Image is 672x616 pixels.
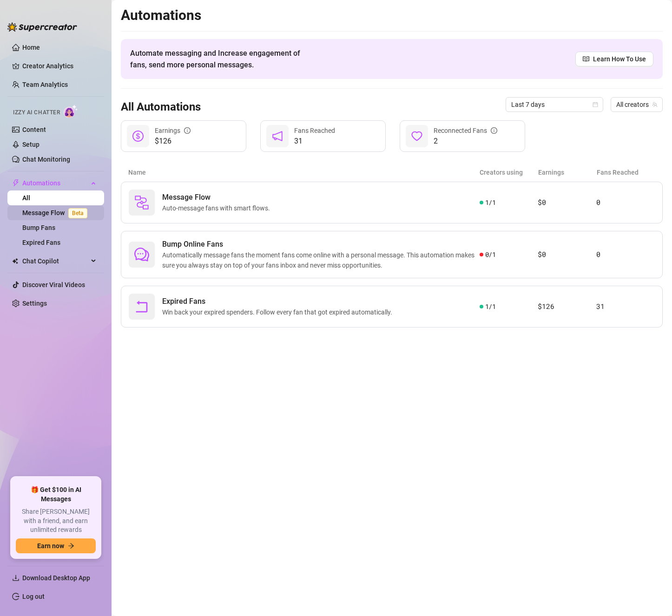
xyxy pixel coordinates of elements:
[162,296,396,307] span: Expired Fans
[480,167,538,177] article: Creators using
[485,249,496,260] span: 0 / 1
[22,156,70,163] a: Chat Monitoring
[22,176,88,190] span: Automations
[162,239,480,250] span: Bump Online Fans
[593,54,646,64] span: Learn How To Use
[22,81,68,88] a: Team Analytics
[16,507,96,535] span: Share [PERSON_NAME] with a friend, and earn unlimited rewards
[22,44,40,51] a: Home
[583,56,589,62] span: read
[22,194,30,202] a: All
[596,301,655,312] article: 31
[22,224,55,231] a: Bump Fans
[538,197,596,208] article: $0
[294,136,335,147] span: 31
[22,209,91,216] a: Message FlowBeta
[68,208,87,218] span: Beta
[132,131,144,142] span: dollar
[575,52,653,66] a: Learn How To Use
[12,179,20,187] span: thunderbolt
[162,250,480,270] span: Automatically message fans the moment fans come online with a personal message. This automation m...
[121,100,201,115] h3: All Automations
[22,59,97,73] a: Creator Analytics
[128,167,480,177] article: Name
[130,47,309,71] span: Automate messaging and Increase engagement of fans, send more personal messages.
[652,102,658,107] span: team
[22,254,88,269] span: Chat Copilot
[22,281,85,288] a: Discover Viral Videos
[7,22,77,32] img: logo-BBDzfeDw.svg
[134,195,149,210] img: svg%3e
[162,307,396,317] span: Win back your expired spenders. Follow every fan that got expired automatically.
[596,197,655,208] article: 0
[134,247,149,262] span: comment
[597,167,655,177] article: Fans Reached
[64,105,78,118] img: AI Chatter
[16,485,96,504] span: 🎁 Get $100 in AI Messages
[593,102,598,107] span: calendar
[155,136,191,147] span: $126
[538,167,597,177] article: Earnings
[616,98,657,111] span: All creators
[22,574,90,582] span: Download Desktop App
[596,249,655,260] article: 0
[162,192,274,203] span: Message Flow
[22,300,47,307] a: Settings
[155,125,191,136] div: Earnings
[485,197,496,208] span: 1 / 1
[22,141,40,148] a: Setup
[37,542,64,550] span: Earn now
[121,7,663,24] h2: Automations
[272,131,283,142] span: notification
[12,574,20,582] span: download
[434,125,497,136] div: Reconnected Fans
[68,543,74,549] span: arrow-right
[22,126,46,133] a: Content
[134,299,149,314] span: rollback
[434,136,497,147] span: 2
[162,203,274,213] span: Auto-message fans with smart flows.
[12,258,18,264] img: Chat Copilot
[13,108,60,117] span: Izzy AI Chatter
[538,301,596,312] article: $126
[184,127,191,134] span: info-circle
[16,538,96,553] button: Earn nowarrow-right
[22,239,60,246] a: Expired Fans
[511,98,598,111] span: Last 7 days
[22,593,45,600] a: Log out
[294,127,335,134] span: Fans Reached
[491,127,497,134] span: info-circle
[538,249,596,260] article: $0
[485,301,496,312] span: 1 / 1
[411,131,422,142] span: heart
